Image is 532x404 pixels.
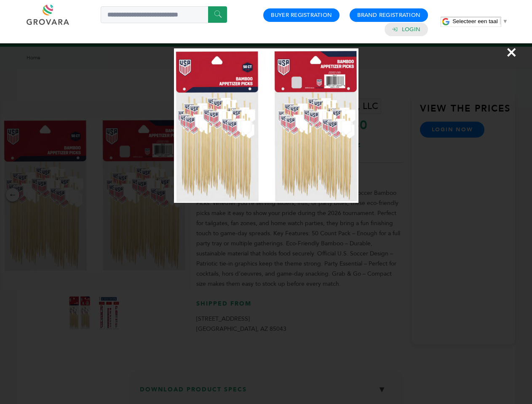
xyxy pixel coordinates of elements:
[452,18,508,24] a: Selecteer een taal​
[506,40,517,64] span: ×
[271,11,332,19] a: Buyer Registration
[174,48,358,203] img: Image Preview
[402,26,420,33] a: Login
[101,6,227,23] input: Search a product or brand...
[357,11,420,19] a: Brand Registration
[500,18,500,24] span: ​
[452,18,497,24] span: Selecteer een taal
[503,18,508,24] span: ▼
